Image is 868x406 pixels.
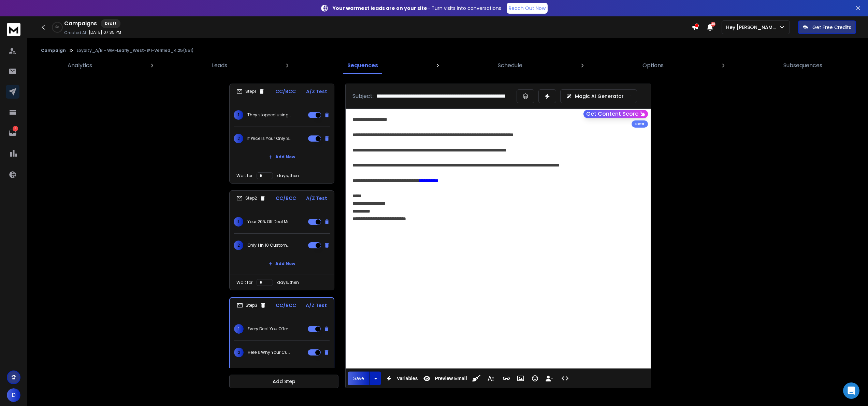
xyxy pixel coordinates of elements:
button: Save [348,372,370,385]
div: Step 3 [237,302,266,308]
span: 1 [234,324,244,334]
button: Add Step [229,375,338,388]
button: Clean HTML [470,372,483,385]
a: Sequences [343,57,382,74]
p: Reach Out Now [509,5,546,12]
p: Your 20% Off Deal Might Be the Most Expensive Mistake You’re Making. [247,219,291,224]
button: Add New [263,364,301,378]
span: 1 [234,110,243,120]
p: CC/BCC [276,195,296,202]
p: [DATE] 07:35 PM [89,30,121,35]
a: Schedule [494,57,526,74]
p: Options [642,61,664,70]
button: Magic AI Generator [560,89,637,103]
p: If Price Is Your Only Strategy—You’re Already Losing. [247,136,291,141]
p: days, then [277,280,299,285]
h1: Campaigns [64,19,97,28]
button: Insert Image (⌘P) [514,372,527,385]
p: Wait for [236,173,252,178]
div: Step 1 [236,88,265,95]
span: Variables [395,376,419,381]
button: Campaign [41,48,66,53]
button: Code View [559,372,572,385]
strong: Your warmest leads are on your site [333,5,427,12]
p: They stopped using SMS. Here’s why. [247,112,291,118]
a: 8 [6,126,19,140]
span: 2 [234,348,244,357]
a: Analytics [63,57,96,74]
a: Leads [208,57,231,74]
p: Analytics [68,61,92,70]
button: Emoticons [529,372,541,385]
button: Preview Email [420,372,468,385]
p: Leads [212,61,227,70]
a: Reach Out Now [507,3,548,14]
p: Subject: [352,92,374,100]
p: Get Free Credits [812,24,851,31]
button: Insert Link (⌘K) [500,372,513,385]
p: Wait for [236,280,252,285]
li: Step3CC/BCCA/Z Test1Every Deal You Offer Trains Customers to Wait for the Next One.2Here’s Why Yo... [229,297,334,398]
div: Step 2 [236,195,266,201]
button: Add New [263,257,301,271]
div: Open Intercom Messenger [843,382,859,399]
button: Insert Unsubscribe Link [543,372,556,385]
img: logo [7,23,20,36]
p: Loyalty_A/B - WM-Leafly_West-#1-Verified_4.25(551) [77,48,194,53]
p: CC/BCC [275,88,296,95]
div: Draft [101,19,120,28]
li: Step2CC/BCCA/Z Test1Your 20% Off Deal Might Be the Most Expensive Mistake You’re Making.2Only 1 i... [229,190,334,290]
button: More Text [484,372,497,385]
button: D [7,388,20,402]
p: CC/BCC [276,302,296,309]
span: 2 [234,134,243,143]
a: Subsequences [779,57,826,74]
button: Get Content Score [583,110,648,118]
a: Options [638,57,668,74]
p: Sequences [347,61,378,70]
p: A/Z Test [306,302,327,309]
p: Subsequences [783,61,822,70]
p: – Turn visits into conversations [333,5,501,12]
p: Hey [PERSON_NAME] [726,24,779,31]
span: 2 [234,241,243,250]
div: Beta [632,120,648,128]
p: days, then [277,173,299,178]
li: Step1CC/BCCA/Z Test1They stopped using SMS. Here’s why.2If Price Is Your Only Strategy—You’re Alr... [229,84,334,184]
button: Get Free Credits [798,20,856,34]
p: Every Deal You Offer Trains Customers to Wait for the Next One. [248,326,291,332]
span: 1 [234,217,243,227]
p: 0 % [56,25,59,29]
button: Add New [263,150,301,164]
p: A/Z Test [306,195,327,202]
p: Created At: [64,30,87,35]
p: Schedule [498,61,522,70]
p: Here’s Why Your Customers Forgot About You. [248,350,291,355]
p: Magic AI Generator [575,93,624,100]
span: Preview Email [433,376,468,381]
p: A/Z Test [306,88,327,95]
p: 8 [13,126,18,131]
button: Variables [382,372,419,385]
span: 38 [711,22,715,27]
p: Only 1 in 10 Customers Come Back—Let’s Fix That. [247,243,291,248]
